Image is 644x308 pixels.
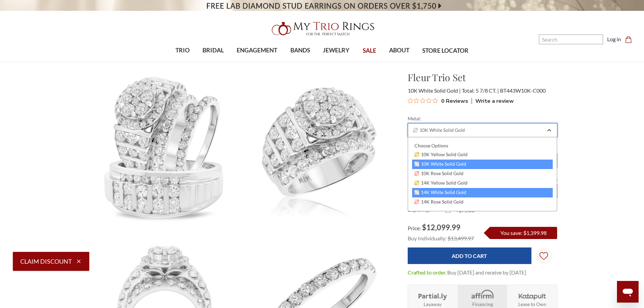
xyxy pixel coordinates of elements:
strong: Layaway [424,301,442,308]
a: ENGAGEMENT [230,40,284,62]
img: Photo of Fleur 5 7/8 ct tw. Round Cluster Trio Set 10K White Gold [BT443W-C000] [87,71,242,225]
dt: Crafted to order. [408,268,446,277]
span: Price: [408,225,421,231]
button: submenu toggle [297,62,304,62]
img: Affirm [467,289,498,301]
img: Katapult [517,289,548,301]
button: Rated 0 out of 5 stars from 0 reviews. Jump to reviews. [408,96,468,106]
span: SALE [363,46,376,55]
input: Add to Cart [408,247,531,264]
div: Combobox [408,123,557,137]
span: BT443W10K-C000 [500,87,546,94]
strong: Lease to Own [518,301,546,308]
span: STORE LOCATOR [422,46,469,55]
span: $13,499.97 [448,235,474,241]
span: You save: $1,399.98 [500,230,547,236]
span: 14K Rose Solid Gold [414,199,464,205]
img: Layaway [417,289,448,301]
svg: cart.cart_preview [625,36,632,43]
a: BANDS [284,40,316,62]
span: TRIO [175,46,190,55]
dd: Buy [DATE] and receive by [DATE] [447,268,526,277]
span: ENGAGEMENT [237,46,277,55]
a: My Trio Rings [187,18,457,40]
span: ABOUT [389,46,409,55]
a: Wish Lists [535,247,552,264]
input: Search and use arrows or TAB to navigate results [539,34,603,44]
span: BRIDAL [202,46,224,55]
span: 14K Yellow Solid Gold [414,180,468,186]
a: ABOUT [383,40,416,62]
span: 0 Reviews [441,96,468,106]
button: submenu toggle [210,62,217,62]
span: 10K White Solid Gold [414,161,467,167]
span: 10K Rose Solid Gold [414,171,464,176]
label: Metal: [408,115,557,122]
h1: Fleur Trio Set [408,70,557,85]
button: submenu toggle [179,62,186,62]
span: 10K Yellow Solid Gold [414,152,468,157]
span: Total: 5 7/8 CT. [462,87,499,94]
svg: Wish Lists [540,231,548,281]
iframe: Button to launch messaging window [617,281,639,303]
span: 10K White Solid Gold [413,127,465,133]
span: 14K White Solid Gold [414,190,467,195]
img: My Trio Rings [268,18,376,40]
span: JEWELRY [323,46,350,55]
button: Claim Discount [13,252,89,271]
strong: Financing [472,301,493,308]
span: Buy Individually: [408,235,447,241]
button: submenu toggle [254,62,260,62]
a: STORE LOCATOR [416,40,475,62]
div: Choose Options [412,141,553,150]
button: submenu toggle [333,62,340,62]
a: BRIDAL [196,40,230,62]
a: Log in [607,35,621,43]
span: BANDS [290,46,310,55]
div: Write a review [472,98,514,104]
button: submenu toggle [396,62,403,62]
a: TRIO [169,40,196,62]
a: JEWELRY [316,40,356,62]
a: Cart with 0 items [625,35,636,43]
span: $12,099.99 [422,223,460,232]
span: 10K White Solid Gold [408,87,461,94]
img: Photo of Fleur 5 7/8 ct tw. Round Cluster Trio Set 10K White Gold [BT443WE-C000] [242,71,397,225]
a: SALE [356,40,382,62]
